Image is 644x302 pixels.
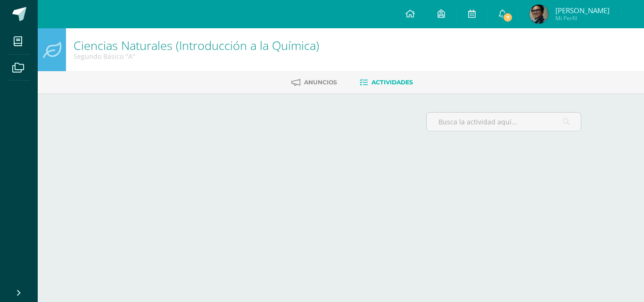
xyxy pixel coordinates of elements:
img: 280c682c03fe5cbba66d5d104d334fc3.png [529,5,548,24]
h1: Ciencias Naturales (Introducción a la Química) [74,39,319,52]
a: Anuncios [291,75,337,90]
span: [PERSON_NAME] [555,6,610,15]
a: Ciencias Naturales (Introducción a la Química) [74,37,319,53]
span: Mi Perfil [555,14,610,22]
div: Segundo Básico 'A' [74,52,319,61]
span: Anuncios [304,79,337,86]
a: Actividades [360,75,413,90]
span: Actividades [372,79,413,86]
input: Busca la actividad aquí... [427,113,581,131]
span: 7 [503,12,513,23]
